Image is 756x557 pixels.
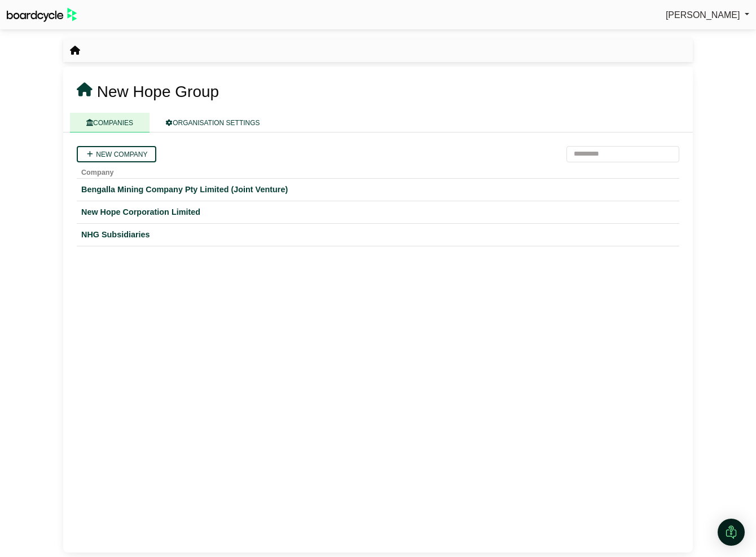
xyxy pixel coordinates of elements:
span: New Hope Group [97,83,219,100]
a: New Hope Corporation Limited [81,206,675,219]
a: NHG Subsidiaries [81,228,675,241]
a: [PERSON_NAME] [666,8,749,23]
span: [PERSON_NAME] [666,10,740,20]
a: ORGANISATION SETTINGS [150,113,276,132]
th: Company [77,162,679,179]
nav: breadcrumb [70,43,80,58]
a: New company [77,146,156,162]
img: BoardcycleBlackGreen-aaafeed430059cb809a45853b8cf6d952af9d84e6e89e1f1685b34bfd5cb7d64.svg [7,8,77,22]
a: Bengalla Mining Company Pty Limited (Joint Venture) [81,183,675,196]
a: COMPANIES [70,113,150,132]
div: Open Intercom Messenger [718,519,745,546]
